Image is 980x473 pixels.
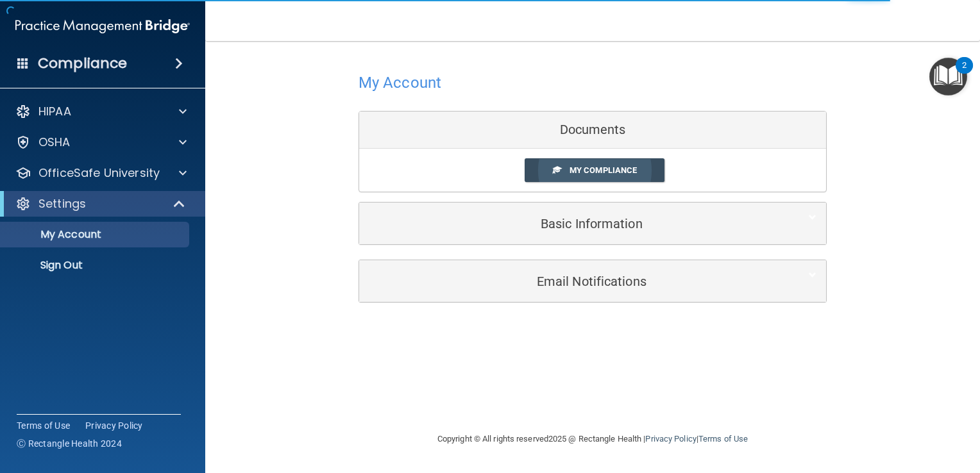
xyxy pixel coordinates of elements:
h5: Basic Information [369,217,777,231]
a: Privacy Policy [645,434,696,444]
button: Open Resource Center, 2 new notifications [929,58,967,95]
img: PMB logo [15,13,190,39]
a: OfficeSafe University [15,165,187,181]
p: OSHA [38,135,71,150]
p: OfficeSafe University [38,165,160,181]
h5: Email Notifications [369,274,777,288]
h4: Compliance [38,54,127,72]
p: Settings [38,196,86,212]
div: Documents [359,112,826,149]
div: 2 [962,65,967,82]
p: Sign Out [8,259,183,272]
h4: My Account [359,74,441,91]
a: HIPAA [15,104,187,119]
p: HIPAA [38,104,71,119]
a: OSHA [15,135,187,150]
a: Email Notifications [369,267,816,295]
div: Copyright © All rights reserved 2025 @ Rectangle Health | | [359,419,827,460]
span: My Compliance [570,165,637,175]
a: Basic Information [369,209,816,238]
p: My Account [8,228,183,241]
span: Ⓒ Rectangle Health 2024 [17,437,122,450]
a: Terms of Use [698,434,748,444]
a: Privacy Policy [85,419,143,432]
a: Terms of Use [17,419,70,432]
a: Settings [15,196,186,212]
